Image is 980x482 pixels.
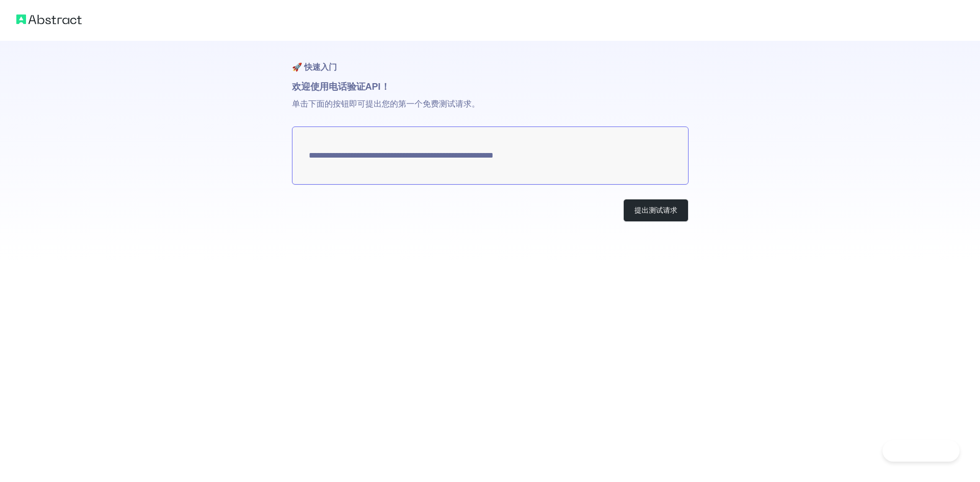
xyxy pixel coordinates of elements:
[365,82,390,92] font: API！
[634,206,677,214] font: 提出测试请求
[292,63,337,71] font: 🚀 快速入门
[16,12,82,27] img: 抽象标志
[292,82,329,92] font: 欢迎使用
[883,440,960,462] iframe: Toggle Customer Support
[329,82,365,92] font: 电话验证
[623,199,689,222] button: 提出测试请求
[292,99,480,108] font: 单击下面的按钮即可提出您的第一个免费测试请求。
